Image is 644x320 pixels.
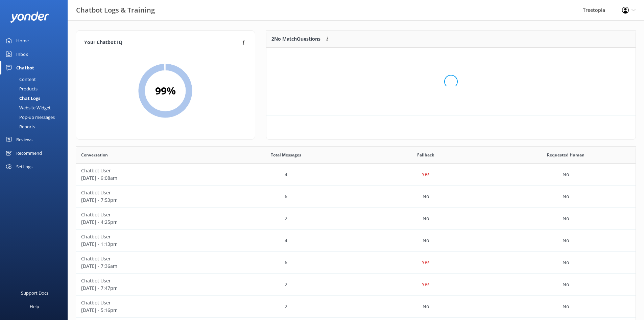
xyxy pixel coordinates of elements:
[81,174,211,182] p: [DATE] - 9:08am
[76,164,636,186] div: row
[81,306,211,314] p: [DATE] - 5:16pm
[4,84,38,93] div: Products
[4,93,68,103] a: Chat Logs
[423,303,429,310] p: No
[76,296,636,318] div: row
[81,284,211,292] p: [DATE] - 7:47pm
[422,259,430,266] p: Yes
[30,300,39,313] div: Help
[81,255,211,262] p: Chatbot User
[81,152,108,158] span: Conversation
[271,152,301,158] span: Total Messages
[4,103,51,112] div: Website Widget
[81,211,211,218] p: Chatbot User
[76,274,636,296] div: row
[271,35,320,43] p: 2 No Match Questions
[266,48,636,115] div: grid
[81,196,211,204] p: [DATE] - 7:53pm
[285,303,287,310] p: 2
[563,259,569,266] p: No
[4,122,35,131] div: Reports
[84,39,240,46] h4: Your Chatbot IQ
[10,12,49,23] img: yonder-white-logo.png
[422,281,430,288] p: Yes
[16,146,42,160] div: Recommend
[4,112,68,122] a: Pop-up messages
[155,83,176,99] h2: 99 %
[285,259,287,266] p: 6
[16,160,32,173] div: Settings
[16,34,29,47] div: Home
[563,303,569,310] p: No
[81,299,211,306] p: Chatbot User
[81,240,211,248] p: [DATE] - 1:13pm
[4,93,40,103] div: Chat Logs
[76,186,636,208] div: row
[4,74,68,84] a: Content
[81,167,211,174] p: Chatbot User
[16,133,32,146] div: Reviews
[285,281,287,288] p: 2
[81,233,211,240] p: Chatbot User
[81,262,211,270] p: [DATE] - 7:36am
[76,5,155,16] h3: Chatbot Logs & Training
[81,277,211,284] p: Chatbot User
[4,84,68,93] a: Products
[76,230,636,252] div: row
[4,122,68,131] a: Reports
[563,281,569,288] p: No
[4,112,55,122] div: Pop-up messages
[81,189,211,196] p: Chatbot User
[76,208,636,230] div: row
[4,74,36,84] div: Content
[16,47,28,61] div: Inbox
[4,103,68,112] a: Website Widget
[76,252,636,274] div: row
[81,218,211,226] p: [DATE] - 4:25pm
[16,61,34,74] div: Chatbot
[21,286,48,300] div: Support Docs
